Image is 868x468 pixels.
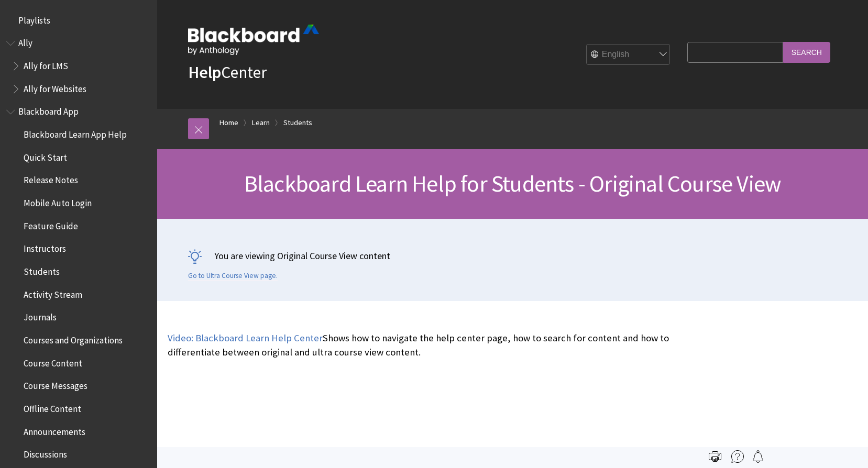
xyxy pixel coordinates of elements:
span: Students [24,263,60,277]
span: Ally for Websites [24,80,86,94]
span: Announcements [24,423,85,437]
input: Search [783,42,830,62]
span: Journals [24,309,57,323]
a: Video: Blackboard Learn Help Center [168,332,323,344]
span: Ally [18,35,32,49]
span: Mobile Auto Login [24,194,92,208]
nav: Book outline for Anthology Ally Help [6,35,151,98]
a: Home [219,116,238,129]
span: Blackboard App [18,103,79,117]
select: Site Language Selector [587,44,671,65]
p: You are viewing Original Course View content [188,249,838,262]
a: Go to Ultra Course View page. [188,271,278,281]
span: Release Notes [24,172,78,186]
a: Learn [252,116,270,129]
span: Ally for LMS [24,57,68,71]
img: Blackboard by Anthology [188,25,319,55]
span: Playlists [18,12,50,26]
span: Blackboard Learn Help for Students - Original Course View [244,169,781,198]
img: More help [731,450,744,463]
strong: Help [188,62,221,83]
span: Course Content [24,354,82,369]
span: Feature Guide [24,217,78,231]
span: Activity Stream [24,286,82,300]
span: Instructors [24,240,66,254]
a: HelpCenter [188,62,267,83]
span: Blackboard Learn App Help [24,126,127,140]
span: Offline Content [24,400,81,414]
img: Follow this page [752,450,764,463]
span: Quick Start [24,149,67,163]
a: Students [283,116,312,129]
span: Course Messages [24,377,87,392]
span: Discussions [24,445,67,460]
span: Courses and Organizations [24,331,123,346]
nav: Book outline for Playlists [6,12,151,29]
img: Print [709,450,721,463]
p: Shows how to navigate the help center page, how to search for content and how to differentiate be... [168,331,702,359]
